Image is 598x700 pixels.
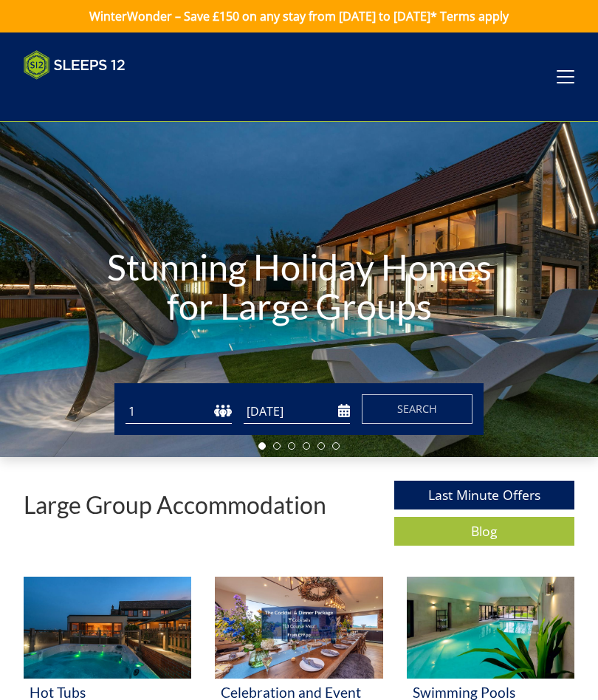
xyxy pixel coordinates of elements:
h3: Swimming Pools [413,684,568,700]
a: Blog [394,517,574,546]
iframe: Customer reviews powered by Trustpilot [16,89,171,101]
img: 'Swimming Pools' - Large Group Accommodation Holiday Ideas [407,577,574,679]
span: Search [397,402,437,416]
img: Sleeps 12 [24,50,126,80]
input: Arrival Date [244,399,350,424]
h3: Hot Tubs [30,684,185,700]
p: Large Group Accommodation [24,492,326,518]
a: Last Minute Offers [394,481,574,509]
h1: Stunning Holiday Homes for Large Groups [90,218,509,356]
button: Search [362,394,472,424]
img: 'Celebration and Event Packages' - Large Group Accommodation Holiday Ideas [215,577,382,679]
img: 'Hot Tubs' - Large Group Accommodation Holiday Ideas [24,577,191,679]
